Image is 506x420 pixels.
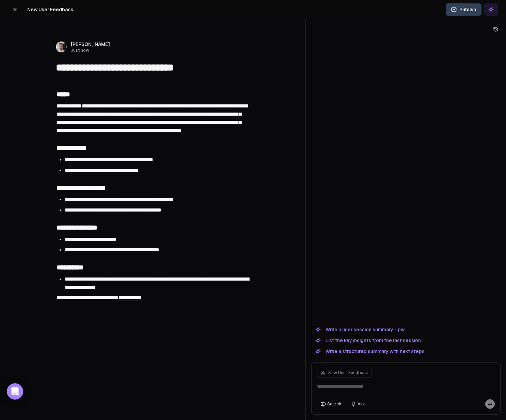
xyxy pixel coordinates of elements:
button: Write a user session summary - pw [311,325,409,334]
img: _image [56,41,67,52]
span: [PERSON_NAME] [71,41,110,48]
span: New User Feedback [328,370,368,375]
button: List the key insights from the last session [311,336,425,345]
div: Open Intercom Messenger [7,383,23,400]
button: Ask [347,399,368,409]
span: New User Feedback [27,6,73,13]
span: Just now [71,48,110,53]
button: Write a structured summary with next steps [311,347,429,355]
button: Publish [446,3,481,16]
button: Search [317,399,345,409]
